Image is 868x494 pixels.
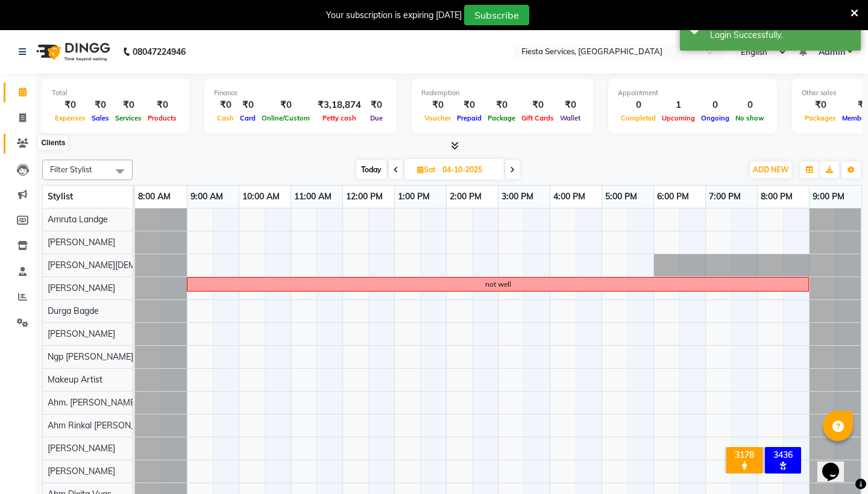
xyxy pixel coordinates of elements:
div: Total [52,88,180,98]
span: Products [145,114,180,122]
iframe: chat widget [817,446,856,482]
span: Wallet [557,114,583,122]
a: 7:00 PM [706,188,744,205]
span: [PERSON_NAME] [48,237,115,248]
a: 12:00 PM [343,188,386,205]
span: Voucher [421,114,454,122]
button: Subscribe [464,5,529,25]
div: ₹0 [259,98,313,112]
span: Upcoming [659,114,698,122]
div: Login Successfully. [710,29,852,42]
button: ADD NEW [750,161,791,178]
span: Online/Custom [259,114,313,122]
span: Services [112,114,145,122]
div: ₹0 [89,98,112,112]
span: Due [367,114,386,122]
div: ₹0 [366,98,387,112]
div: 0 [732,98,767,112]
span: Gift Cards [518,114,557,122]
div: ₹0 [52,98,89,112]
span: Filter Stylist [50,164,92,174]
img: logo [31,35,113,69]
div: ₹0 [485,98,518,112]
a: 5:00 PM [602,188,640,205]
div: 3178 [729,449,760,460]
span: No show [732,114,767,122]
a: 10:00 AM [239,188,283,205]
span: Today [356,160,386,179]
span: Completed [618,114,659,122]
span: Admin [819,46,845,58]
span: [PERSON_NAME][DEMOGRAPHIC_DATA] [48,260,209,270]
span: Packages [802,114,839,122]
a: 4:00 PM [550,188,588,205]
span: Sales [89,114,112,122]
a: 2:00 PM [447,188,485,205]
span: Card [237,114,259,122]
div: 3436 [767,449,799,460]
span: Ahm. [PERSON_NAME] [48,397,137,408]
div: ₹0 [112,98,145,112]
div: Redemption [421,88,583,98]
div: ₹0 [802,98,839,112]
div: not well [485,279,511,290]
div: ₹0 [557,98,583,112]
div: 0 [698,98,732,112]
span: Amruta Landge [48,214,108,225]
span: Sat [414,165,439,174]
div: ₹0 [421,98,454,112]
div: ₹3,18,874 [313,98,366,112]
div: ₹0 [454,98,485,112]
div: 0 [618,98,659,112]
div: Finance [214,88,387,98]
span: Stylist [48,191,73,202]
div: ₹0 [145,98,180,112]
span: Makeup Artist [48,374,102,385]
div: Clients [38,136,68,150]
a: 8:00 AM [135,188,174,205]
a: 3:00 PM [498,188,536,205]
span: Cash [214,114,237,122]
span: [PERSON_NAME] [48,443,115,454]
span: Prepaid [454,114,485,122]
a: 1:00 PM [395,188,433,205]
div: ₹0 [237,98,259,112]
div: ₹0 [214,98,237,112]
span: Petty cash [319,114,359,122]
a: 11:00 AM [291,188,335,205]
span: [PERSON_NAME] [48,328,115,339]
div: Your subscription is expiring [DATE] [326,9,462,22]
span: Ongoing [698,114,732,122]
div: 1 [659,98,698,112]
span: Ahm Rinkal [PERSON_NAME] [48,420,162,431]
a: 9:00 PM [810,188,848,205]
input: 2025-10-04 [439,161,499,179]
span: ADD NEW [753,165,788,174]
span: Package [485,114,518,122]
span: Durga Bagde [48,305,99,316]
div: ₹0 [518,98,557,112]
a: 9:00 AM [187,188,226,205]
span: [PERSON_NAME] [48,466,115,477]
a: 6:00 PM [654,188,692,205]
span: Ngp [PERSON_NAME] [48,351,133,362]
b: 08047224946 [133,35,186,69]
span: [PERSON_NAME] [48,283,115,293]
a: 8:00 PM [758,188,796,205]
span: Expenses [52,114,89,122]
div: Appointment [618,88,767,98]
